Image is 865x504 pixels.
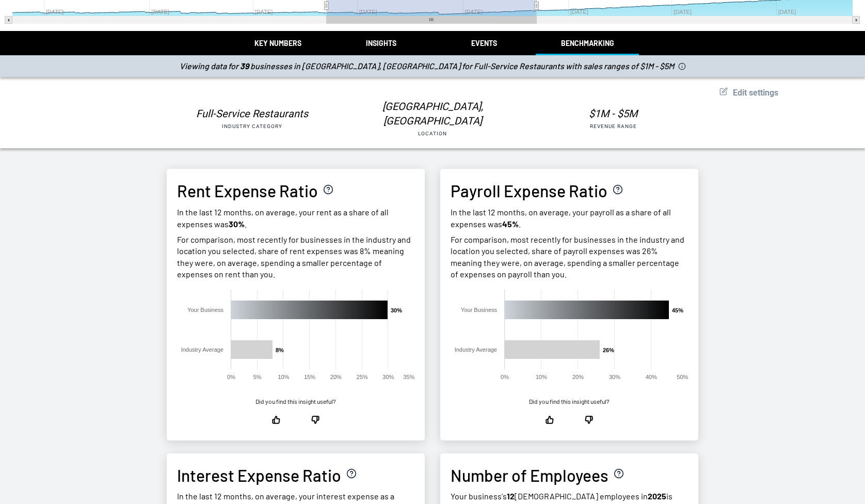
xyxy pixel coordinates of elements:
div: $1M - $5M [528,106,698,121]
h3: Interest Expense Ratio [177,464,341,487]
text: 30% [609,374,620,380]
div: [GEOGRAPHIC_DATA], [GEOGRAPHIC_DATA] [347,99,518,128]
button: Insights [329,31,432,55]
text: 15% [304,374,315,380]
button: this information was useful [535,409,565,430]
rect: Industry Average, 26. [505,340,600,359]
text: Industry Average [181,346,223,353]
div: Industry Category [167,121,337,131]
text: 26% [603,347,614,353]
text: 30% [382,374,394,380]
h3: Number of Employees [451,464,608,487]
div: Revenue Range [528,121,698,131]
div: Full-Service Restaurants [167,106,337,121]
figure: Payroll Expense Ratio [451,179,688,430]
text: 20% [572,374,584,380]
text: 20% [330,374,342,380]
text: 0% [501,374,509,380]
text: Your Business [187,307,223,313]
span: Edit settings [733,88,778,98]
text: Industry Average [455,346,497,353]
text: 35% [403,374,414,380]
text: Your Business [461,307,497,313]
p: Did you find this insight useful? [255,397,336,406]
button: Calculation explanation [346,468,357,480]
button: this information was useful [261,409,292,430]
svg: Interactive chart [451,285,688,388]
rect: Your Business, 30. [231,300,388,319]
span: $1M - $5M [640,61,676,71]
strong: 39 [240,61,250,71]
button: Key Numbers [226,31,329,55]
text: 5% [253,374,262,380]
button: Full-Service RestaurantsIndustry Category [167,99,337,138]
button: Calculation explanation [323,184,333,196]
h3: Payroll Expense Ratio [451,179,607,202]
button: Benchmarking [536,31,639,55]
text: 50% [677,374,688,380]
text: 10% [278,374,289,380]
span: Viewing data for [180,61,238,71]
button: Calculation explanation [613,184,623,196]
text: 25% [357,374,368,380]
span: businesses in [250,61,300,71]
text: 10% [536,374,547,380]
text: 8% [276,347,284,353]
p: Did you find this insight useful? [529,397,610,406]
button: Events [432,31,536,55]
strong: 12 [507,491,515,501]
button: this information was not useful [300,409,330,430]
button: Benchmarking Info [676,61,686,71]
p: In the last 12 months, on average, your rent as a share of all expenses was . [177,207,414,230]
div: Chart. Highcharts interactive chart. [451,285,688,388]
rect: Industry Average, 8. [231,340,273,359]
button: $1M - $5MRevenue Range [528,99,698,138]
text: 0% [227,374,235,380]
rect: Your Business, 45. [505,300,669,319]
p: In the last 12 months, on average, your payroll as a share of all expenses was . [451,207,688,230]
text: 40% [646,374,657,380]
strong: 30% [229,219,245,229]
strong: 2025 [648,491,666,501]
button: this information was not useful [573,409,604,430]
svg: Interactive chart [177,285,414,388]
p: For comparison, most recently for businesses in the industry and location you selected, share of ... [177,234,414,280]
h3: Rent Expense Ratio [177,179,318,202]
button: Edit settings [719,87,778,99]
div: Chart. Highcharts interactive chart. [177,285,414,388]
p: For comparison, most recently for businesses in the industry and location you selected, share of ... [451,234,688,280]
div: Location [347,128,518,138]
button: Calculation explanation [614,468,624,480]
span: Full-Service Restaurants [474,61,566,71]
text: 30% [391,307,402,313]
text: 45% [672,307,683,313]
span: [GEOGRAPHIC_DATA], [GEOGRAPHIC_DATA] [302,61,462,71]
figure: Rent Expense Ratio [177,179,414,430]
strong: 45% [502,219,519,229]
span: for [462,61,472,71]
button: [GEOGRAPHIC_DATA], [GEOGRAPHIC_DATA]Location [347,99,518,138]
span: with sales ranges of [566,61,638,71]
